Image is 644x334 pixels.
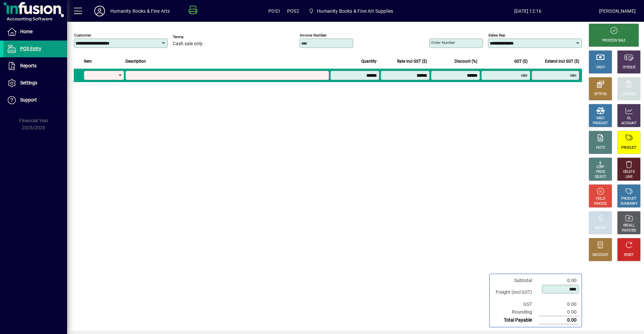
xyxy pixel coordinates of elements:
[20,97,37,103] span: Support
[110,6,170,16] div: Humanity Books & Fine Arts
[287,6,299,16] span: POS2
[268,6,280,16] span: POS1
[592,253,608,258] div: DISCOUNT
[3,23,67,40] a: Home
[596,196,605,201] div: HOLD
[596,145,605,150] div: NOTE
[492,300,539,308] td: GST
[621,201,637,206] div: SUMMARY
[539,308,579,316] td: 0.00
[623,65,635,70] div: CHEQUE
[595,175,606,180] div: SELECT
[488,33,505,38] mat-label: Sales rep
[539,277,579,284] td: 0.00
[621,145,636,150] div: PRODUCT
[306,5,396,17] span: Humanity Books & Fine Art Supplies
[361,58,377,65] span: Quantity
[173,35,213,39] span: Terms
[397,58,427,65] span: Rate incl GST ($)
[539,300,579,308] td: 0.00
[622,228,636,233] div: INVOICES
[621,121,637,126] div: ACCOUNT
[492,277,539,284] td: Subtotal
[3,75,67,91] a: Settings
[20,80,37,85] span: Settings
[20,63,37,68] span: Reports
[84,58,92,65] span: Item
[545,58,579,65] span: Extend incl GST ($)
[602,38,626,43] div: PROCESS SALE
[300,33,327,38] mat-label: Invoice number
[74,33,91,38] mat-label: Customer
[627,116,631,121] div: GL
[20,29,33,34] span: Home
[3,58,67,74] a: Reports
[457,6,599,16] span: [DATE] 12:16
[596,170,605,175] div: PRICE
[626,175,632,180] div: LINE
[596,65,605,70] div: CASH
[431,40,455,45] mat-label: Order number
[492,316,539,324] td: Total Payable
[125,58,146,65] span: Description
[514,58,528,65] span: GST ($)
[89,5,110,17] button: Profile
[492,284,539,300] td: Freight (Incl GST)
[599,6,636,16] div: [PERSON_NAME]
[539,316,579,324] td: 0.00
[623,92,636,97] div: CHARGE
[492,308,539,316] td: Rounding
[594,201,606,206] div: INVOICE
[596,116,604,121] div: MISC
[595,226,606,231] div: PROFIT
[3,92,67,109] a: Support
[623,223,635,228] div: RECALL
[317,6,393,16] span: Humanity Books & Fine Art Supplies
[594,92,607,97] div: EFTPOS
[623,170,635,175] div: DELETE
[173,41,203,47] span: Cash sale only
[624,253,634,258] div: RESET
[454,58,477,65] span: Discount (%)
[593,121,608,126] div: PRODUCT
[20,46,41,51] span: POS Entry
[621,196,636,201] div: PRODUCT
